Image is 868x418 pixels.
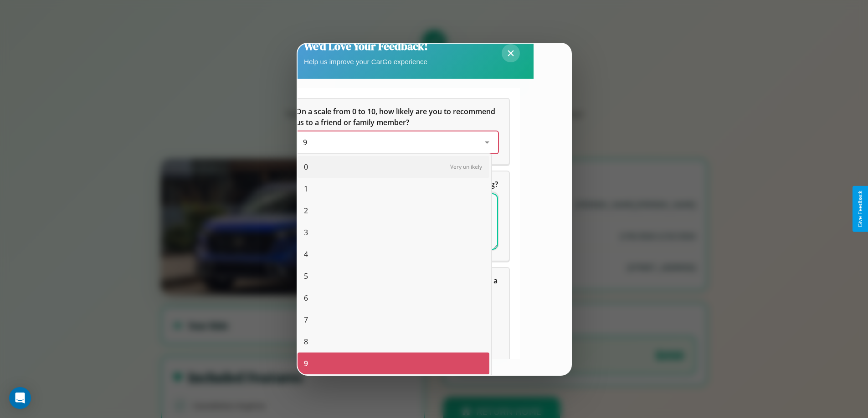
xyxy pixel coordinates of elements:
[298,222,489,243] div: 3
[857,191,863,227] div: Give Feedback
[298,200,489,222] div: 2
[304,205,308,216] span: 2
[304,358,308,369] span: 9
[304,161,308,172] span: 0
[304,39,428,54] h2: We'd Love Your Feedback!
[304,249,308,260] span: 4
[296,131,498,153] div: On a scale from 0 to 10, how likely are you to recommend us to a friend or family member?
[298,309,489,331] div: 7
[9,387,31,409] div: Open Intercom Messenger
[298,265,489,287] div: 5
[298,353,489,374] div: 9
[304,271,308,282] span: 5
[296,106,498,128] h5: On a scale from 0 to 10, how likely are you to recommend us to a friend or family member?
[285,99,509,164] div: On a scale from 0 to 10, how likely are you to recommend us to a friend or family member?
[298,287,489,309] div: 6
[450,163,482,171] span: Very unlikely
[303,137,307,147] span: 9
[304,183,308,194] span: 1
[304,55,428,68] p: Help us improve your CarGo experience
[304,227,308,238] span: 3
[298,374,489,396] div: 10
[298,178,489,200] div: 1
[298,331,489,353] div: 8
[298,243,489,265] div: 4
[296,276,499,297] span: Which of the following features do you value the most in a vehicle?
[304,336,308,347] span: 8
[296,179,498,189] span: What can we do to make your experience more satisfying?
[304,292,308,303] span: 6
[298,156,489,178] div: 0
[296,106,497,127] span: On a scale from 0 to 10, how likely are you to recommend us to a friend or family member?
[304,314,308,325] span: 7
